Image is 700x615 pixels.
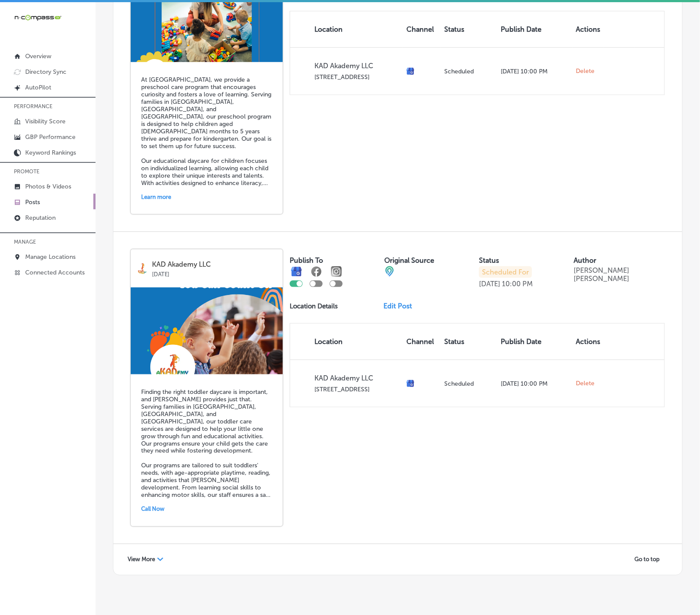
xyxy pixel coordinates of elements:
th: Location [290,11,403,47]
p: AutoPilot [25,84,51,91]
p: [DATE] 10:00 PM [501,380,569,387]
label: Original Source [384,256,434,265]
a: Edit Post [383,302,419,310]
p: Directory Sync [25,68,66,76]
span: Delete [576,67,595,75]
th: Actions [573,11,604,47]
p: [STREET_ADDRESS] [314,386,400,393]
p: [DATE] 10:00 PM [501,68,569,75]
p: Photos & Videos [25,183,71,190]
p: Location Details [290,302,338,310]
p: [STREET_ADDRESS] [314,73,400,81]
p: [PERSON_NAME] [PERSON_NAME] [574,266,665,283]
p: KAD Akademy LLC [314,374,400,382]
p: Manage Locations [25,253,76,261]
th: Location [290,324,403,360]
p: Scheduled [444,380,494,387]
img: c2260060-44fb-4ec8-bec3-64ffb23af94fKAD-AKADEMY-22-3.png [131,288,283,374]
p: Scheduled For [479,266,532,278]
p: Scheduled [444,68,494,75]
th: Channel [403,11,441,47]
p: [DATE] [479,280,500,288]
p: KAD Akademy LLC [314,62,400,70]
p: Visibility Score [25,118,66,125]
span: Delete [576,380,595,387]
th: Channel [403,324,441,360]
label: Status [479,256,499,265]
th: Status [441,324,497,360]
span: View More [128,556,155,563]
p: Overview [25,53,51,60]
p: 10:00 PM [502,280,533,288]
img: logo [137,263,148,274]
p: Posts [25,198,40,206]
p: GBP Performance [25,133,76,141]
th: Actions [573,324,604,360]
label: Author [574,256,596,265]
th: Publish Date [497,324,573,360]
span: Go to top [634,556,660,563]
p: Connected Accounts [25,269,85,276]
img: cba84b02adce74ede1fb4a8549a95eca.png [384,266,395,277]
h5: Finding the right toddler daycare is important, and [PERSON_NAME] provides just that. Serving fam... [141,388,272,499]
h5: At [GEOGRAPHIC_DATA], we provide a preschool care program that encourages curiosity and fosters a... [141,76,272,187]
th: Status [441,11,497,47]
th: Publish Date [497,11,573,47]
label: Publish To [290,256,323,265]
img: 660ab0bf-5cc7-4cb8-ba1c-48b5ae0f18e60NCTV_CLogo_TV_Black_-500x88.png [14,13,62,22]
p: KAD Akademy LLC [152,261,277,268]
p: Keyword Rankings [25,149,76,156]
p: [DATE] [152,268,277,278]
p: Reputation [25,214,56,222]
